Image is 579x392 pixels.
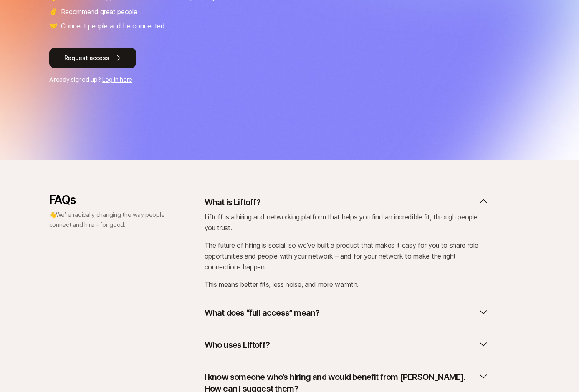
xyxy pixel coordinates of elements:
p: This means better fits, less noise, and more warmth. [205,279,488,290]
p: What does “full access” mean? [205,307,320,319]
p: Already signed up? [49,75,530,85]
p: FAQs [49,193,166,206]
span: ✌️ [49,6,58,17]
p: The future of hiring is social, so we’ve built a product that makes it easy for you to share role... [205,240,488,272]
button: Who uses Liftoff? [205,336,488,354]
button: What is Liftoff? [205,193,488,211]
button: What does “full access” mean? [205,304,488,322]
button: Request access [49,48,136,68]
div: What is Liftoff? [205,211,488,290]
a: Log in here [102,76,132,83]
p: Recommend great people [61,6,137,17]
p: 👋 [49,210,166,230]
a: Request access [49,48,530,68]
p: Connect people and be connected [61,20,165,31]
p: What is Liftoff? [205,196,260,208]
p: Liftoff is a hiring and networking platform that helps you find an incredible fit, through people... [205,211,488,233]
span: 🤝 [49,20,58,31]
span: We’re radically changing the way people connect and hire – for good. [49,211,165,228]
p: Who uses Liftoff? [205,339,270,351]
